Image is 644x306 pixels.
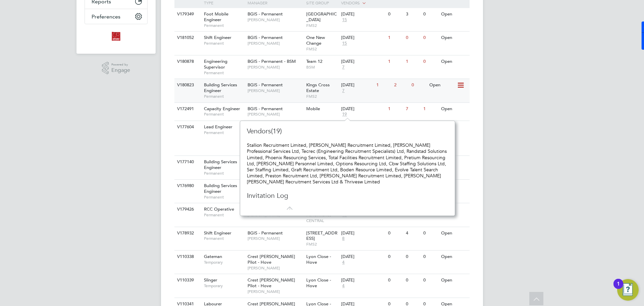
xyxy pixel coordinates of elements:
[306,35,325,46] span: One New Change
[204,212,244,218] span: Permanent
[341,35,385,41] div: [DATE]
[248,112,303,117] span: [PERSON_NAME]
[102,62,130,75] a: Powered byEngage
[248,82,283,88] span: BGIS - Permanent
[341,277,385,283] div: [DATE]
[386,274,404,287] div: 0
[341,283,345,289] span: 4
[204,70,244,76] span: Permanent
[204,183,237,194] span: Building Services Engineer
[341,59,385,64] div: [DATE]
[386,32,404,44] div: 1
[175,103,199,115] div: V172491
[204,41,244,46] span: Permanent
[204,159,237,170] span: Building Services Engineer
[386,8,404,20] div: 0
[248,64,303,70] span: [PERSON_NAME]
[204,106,240,112] span: Capacity Engineer
[341,230,385,236] div: [DATE]
[204,236,244,241] span: Permanent
[422,32,439,44] div: 0
[306,23,338,28] span: FMS2
[92,13,120,20] span: Preferences
[439,251,469,263] div: Open
[204,283,244,289] span: Temporary
[175,32,199,44] div: V181052
[204,94,244,99] span: Permanent
[175,55,199,68] div: V180878
[306,230,337,242] span: [STREET_ADDRESS]
[386,103,404,115] div: 1
[248,106,283,112] span: BGIS - Permanent
[404,55,422,68] div: 1
[175,79,199,91] div: V180823
[306,106,320,112] span: Mobile
[422,227,439,239] div: 0
[306,242,338,247] span: FMS2
[204,194,244,200] span: Permanent
[247,142,448,185] div: Stallion Recruitment Limited, [PERSON_NAME] Recruitment Limited, [PERSON_NAME] Professional Servi...
[617,279,639,301] button: Open Resource Center, 1 new notification
[204,206,234,212] span: RCC Operative
[341,82,373,88] div: [DATE]
[306,277,331,289] span: Lyon Close - Hove
[306,218,338,223] span: CENTRAL
[248,236,303,241] span: [PERSON_NAME]
[386,251,404,263] div: 0
[248,289,303,294] span: [PERSON_NAME]
[248,254,295,265] span: Crest [PERSON_NAME] Pilot - Hove
[204,23,244,28] span: Permanent
[386,227,404,239] div: 0
[439,227,469,239] div: Open
[410,79,427,91] div: 0
[247,127,364,135] h3: Vendors(19)
[204,58,227,70] span: Engineering Supervisor
[404,274,422,287] div: 0
[341,11,385,17] div: [DATE]
[204,254,222,259] span: Gateman
[439,8,469,20] div: Open
[85,31,148,42] a: Go to home page
[204,82,237,93] span: Building Services Engineer
[422,251,439,263] div: 0
[341,41,348,46] span: 15
[439,32,469,44] div: Open
[341,64,345,70] span: 7
[85,9,147,24] button: Preferences
[422,55,439,68] div: 0
[341,17,348,23] span: 15
[404,227,422,239] div: 4
[306,64,338,70] span: BSM
[175,156,199,168] div: V177140
[341,254,385,260] div: [DATE]
[422,103,439,115] div: 1
[111,62,130,68] span: Powered by
[306,82,330,93] span: Kings Cross Estate
[204,171,244,176] span: Permanent
[248,11,283,17] span: BGIS - Permanent
[306,94,338,99] span: FMS2
[204,230,231,236] span: Shift Engineer
[204,11,228,23] span: Foot Mobile Engineer
[248,277,295,289] span: Crest [PERSON_NAME] Pilot - Hove
[248,88,303,93] span: [PERSON_NAME]
[306,58,322,64] span: Team 12
[341,88,345,94] span: 7
[175,203,199,216] div: V179426
[404,8,422,20] div: 3
[341,106,385,112] div: [DATE]
[204,124,232,130] span: Lead Engineer
[306,46,338,52] span: FMS2
[404,32,422,44] div: 0
[248,265,303,271] span: [PERSON_NAME]
[248,35,283,40] span: BGIS - Permanent
[386,55,404,68] div: 1
[422,274,439,287] div: 0
[175,274,199,287] div: V110339
[204,112,244,117] span: Permanent
[341,236,345,242] span: 8
[204,130,244,135] span: Permanent
[439,274,469,287] div: Open
[439,55,469,68] div: Open
[175,227,199,239] div: V178932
